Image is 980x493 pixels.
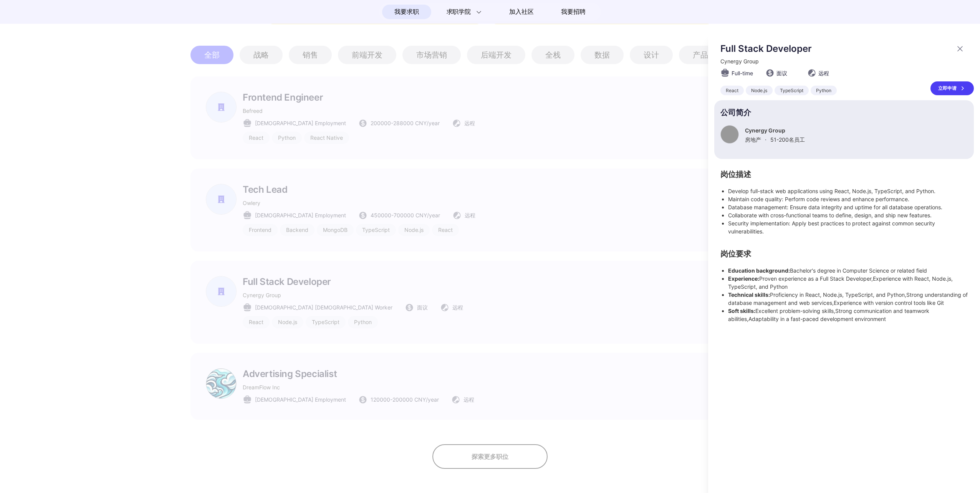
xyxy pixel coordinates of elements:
[746,86,773,95] div: Node.js
[811,86,837,95] div: Python
[745,136,761,143] span: 房地产
[394,6,419,18] span: 我要求职
[728,266,968,275] li: Bachelor's degree in Computer Science or related field
[732,69,753,77] span: Full-time
[776,69,787,77] span: 面议
[930,81,974,95] a: 立即申请
[728,291,968,307] li: Proficiency in React, Node.js, TypeScript, and Python,Strong understanding of database management...
[728,211,968,219] li: Collaborate with cross-functional teams to define, design, and ship new features.
[728,203,968,211] li: Database management: Ensure data integrity and uptime for all database operations.
[720,86,744,95] div: React
[561,7,585,17] span: 我要招聘
[775,86,809,95] div: TypeScript
[728,308,755,314] strong: Soft skills:
[720,43,951,54] p: Full Stack Developer
[720,109,968,116] p: 公司简介
[728,275,968,291] li: Proven experience as a Full Stack Developer,Experience with React, Node.js, TypeScript, and Python
[745,127,805,134] p: Cynergy Group
[720,58,759,65] span: Cynergy Group
[728,187,968,195] li: Develop full-stack web applications using React, Node.js, TypeScript, and Python.
[509,6,533,18] span: 加入社区
[728,219,968,235] li: Security implementation: Apply best practices to protect against common security vulnerabilities.
[720,251,968,257] h2: 岗位要求
[770,136,805,143] span: 51-200 名员工
[765,136,766,143] span: ·
[728,195,968,203] li: Maintain code quality: Perform code reviews and enhance performance.
[728,291,770,298] strong: Technical skills:
[818,69,829,77] span: 远程
[447,7,471,17] span: 求职学院
[728,275,759,282] strong: Experience:
[728,307,968,323] li: Excellent problem-solving skills,Strong communication and teamwork abilities,Adaptability in a fa...
[728,267,790,274] strong: Education background:
[720,171,968,178] h2: 岗位描述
